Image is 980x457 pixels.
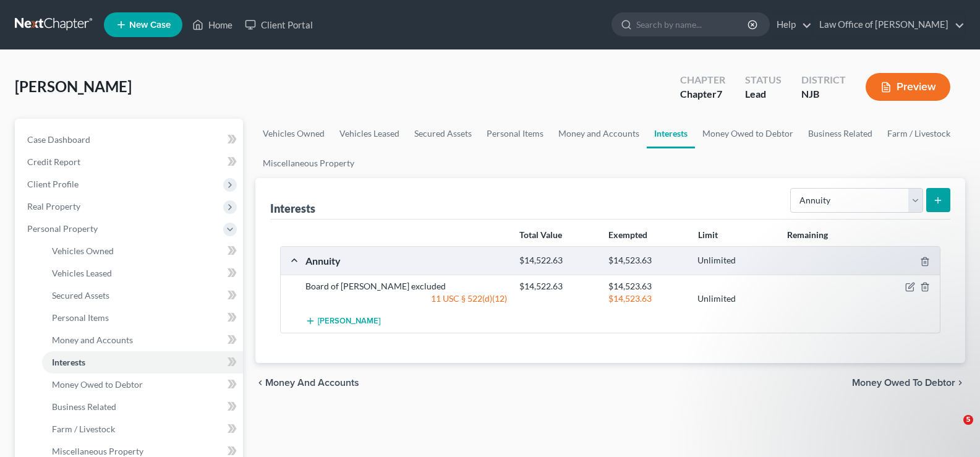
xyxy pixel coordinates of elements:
[407,119,479,148] a: Secured Assets
[691,255,780,267] div: Unlimited
[52,401,116,412] span: Business Related
[938,415,968,445] iframe: Intercom live chat
[239,14,319,36] a: Client Portal
[52,446,143,456] span: Miscellaneous Property
[15,77,132,95] span: [PERSON_NAME]
[42,374,243,396] a: Money Owed to Debtor
[299,293,513,305] div: 11 USC § 522(d)(12)
[27,134,90,145] span: Case Dashboard
[17,129,243,151] a: Case Dashboard
[680,87,725,101] div: Chapter
[801,73,846,87] div: District
[745,73,782,87] div: Status
[186,14,239,36] a: Home
[52,335,133,345] span: Money and Accounts
[52,268,112,278] span: Vehicles Leased
[52,424,115,434] span: Farm / Livestock
[745,87,782,101] div: Lead
[52,379,143,390] span: Money Owed to Debtor
[770,14,812,36] a: Help
[318,317,380,327] span: [PERSON_NAME]
[513,280,602,293] div: $14,522.63
[27,179,79,189] span: Client Profile
[52,312,109,323] span: Personal Items
[42,262,243,284] a: Vehicles Leased
[519,229,562,240] strong: Total Value
[513,255,602,267] div: $14,522.63
[27,223,98,234] span: Personal Property
[647,119,695,148] a: Interests
[42,351,243,374] a: Interests
[963,415,973,425] span: 5
[42,396,243,418] a: Business Related
[42,240,243,262] a: Vehicles Owned
[551,119,647,148] a: Money and Accounts
[479,119,551,148] a: Personal Items
[332,119,407,148] a: Vehicles Leased
[42,307,243,329] a: Personal Items
[801,119,880,148] a: Business Related
[299,280,513,293] div: Board of [PERSON_NAME] excluded
[299,254,513,267] div: Annuity
[17,151,243,173] a: Credit Report
[255,148,362,178] a: Miscellaneous Property
[691,293,780,305] div: Unlimited
[866,73,950,101] button: Preview
[680,73,725,87] div: Chapter
[129,20,171,30] span: New Case
[602,293,691,305] div: $14,523.63
[695,119,801,148] a: Money Owed to Debtor
[602,255,691,267] div: $14,523.63
[698,229,718,240] strong: Limit
[880,119,958,148] a: Farm / Livestock
[255,378,265,388] i: chevron_left
[27,156,80,167] span: Credit Report
[636,13,749,36] input: Search by name...
[52,246,114,256] span: Vehicles Owned
[265,378,359,388] span: Money and Accounts
[42,284,243,307] a: Secured Assets
[255,378,359,388] button: chevron_left Money and Accounts
[813,14,965,36] a: Law Office of [PERSON_NAME]
[717,88,722,100] span: 7
[52,290,109,301] span: Secured Assets
[608,229,647,240] strong: Exempted
[270,201,315,216] div: Interests
[52,357,85,367] span: Interests
[801,87,846,101] div: NJB
[787,229,828,240] strong: Remaining
[42,329,243,351] a: Money and Accounts
[602,280,691,293] div: $14,523.63
[255,119,332,148] a: Vehicles Owned
[27,201,80,211] span: Real Property
[42,418,243,440] a: Farm / Livestock
[305,310,380,333] button: [PERSON_NAME]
